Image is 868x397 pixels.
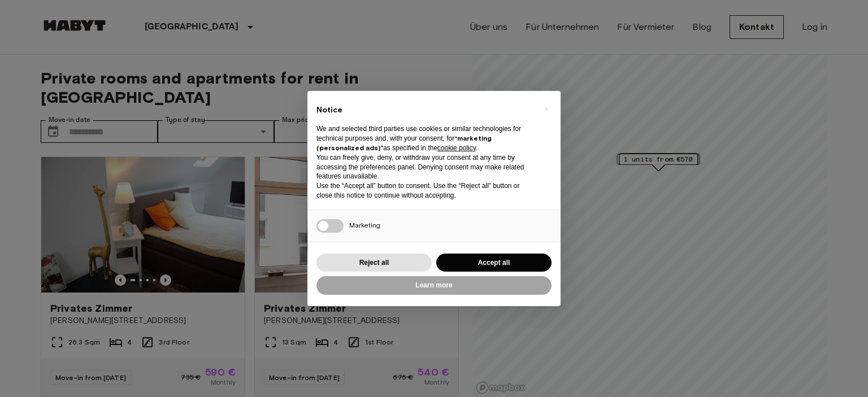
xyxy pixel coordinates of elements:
p: We and selected third parties use cookies or similar technologies for technical purposes and, wit... [316,124,533,152]
h2: Notice [316,104,533,116]
span: Marketing [349,221,380,229]
span: × [544,102,548,116]
a: cookie policy [437,144,476,152]
p: You can freely give, deny, or withdraw your consent at any time by accessing the preferences pane... [316,153,533,181]
button: Learn more [316,276,552,295]
button: Accept all [436,254,552,272]
button: Close this notice [537,100,555,118]
p: Use the “Accept all” button to consent. Use the “Reject all” button or close this notice to conti... [316,181,533,200]
button: Reject all [316,254,432,272]
strong: “marketing (personalized ads)” [316,134,492,152]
